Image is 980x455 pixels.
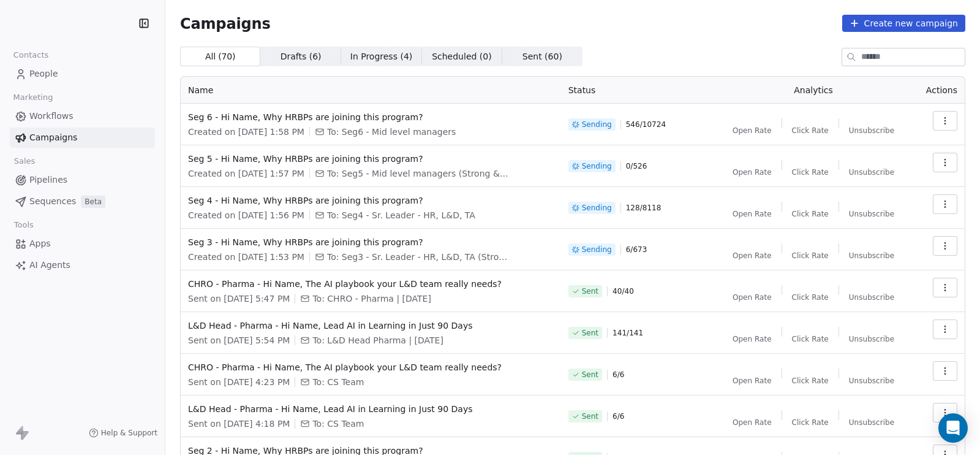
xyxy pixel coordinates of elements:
[849,126,894,136] span: Unsubscribe
[188,418,290,430] span: Sent on [DATE] 4:18 PM
[8,88,58,107] span: Marketing
[10,128,155,148] a: Campaigns
[327,126,456,138] span: To: Seg6 - Mid level managers
[10,106,155,126] a: Workflows
[188,111,554,123] span: Seg 6 - Hi Name, Why HRBPs are joining this program?
[350,50,413,63] span: In Progress ( 4 )
[312,418,364,430] span: To: CS Team
[327,209,475,221] span: To: Seg4 - Sr. Leader - HR, L&D, TA
[29,259,70,272] span: AI Agents
[29,174,67,186] span: Pipelines
[849,251,894,261] span: Unsubscribe
[849,292,894,302] span: Unsubscribe
[792,167,829,177] span: Click Rate
[188,361,554,373] span: CHRO - Pharma - Hi Name, The AI playbook your L&D team really needs?
[188,153,554,165] span: Seg 5 - Hi Name, Why HRBPs are joining this program?
[612,328,643,338] span: 141 / 141
[849,334,894,344] span: Unsubscribe
[281,50,322,63] span: Drafts ( 6 )
[10,234,155,254] a: Apps
[733,376,772,386] span: Open Rate
[561,77,714,104] th: Status
[733,167,772,177] span: Open Rate
[582,411,598,421] span: Sent
[612,370,624,380] span: 6 / 6
[188,209,304,221] span: Created on [DATE] 1:56 PM
[188,292,290,305] span: Sent on [DATE] 5:47 PM
[792,334,829,344] span: Click Rate
[10,64,155,84] a: People
[29,195,76,208] span: Sequences
[10,255,155,275] a: AI Agents
[327,251,511,263] span: To: Seg3 - Sr. Leader - HR, L&D, TA (Strong & Medium)
[312,334,443,346] span: To: L&D Head Pharma | Aug 13, 2025
[582,286,598,296] span: Sent
[733,418,772,427] span: Open Rate
[582,328,598,338] span: Sent
[101,428,157,438] span: Help & Support
[10,191,155,212] a: SequencesBeta
[181,77,561,104] th: Name
[29,237,51,250] span: Apps
[792,209,829,219] span: Click Rate
[714,77,913,104] th: Analytics
[733,209,772,219] span: Open Rate
[582,370,598,380] span: Sent
[582,203,612,213] span: Sending
[188,126,304,138] span: Created on [DATE] 1:58 PM
[9,216,39,234] span: Tools
[849,167,894,177] span: Unsubscribe
[792,418,829,427] span: Click Rate
[89,428,157,438] a: Help & Support
[188,376,290,388] span: Sent on [DATE] 4:23 PM
[29,131,77,144] span: Campaigns
[733,334,772,344] span: Open Rate
[432,50,492,63] span: Scheduled ( 0 )
[180,15,271,32] span: Campaigns
[312,376,364,388] span: To: CS Team
[792,126,829,136] span: Click Rate
[188,278,554,290] span: CHRO - Pharma - Hi Name, The AI playbook your L&D team really needs?
[188,194,554,207] span: Seg 4 - Hi Name, Why HRBPs are joining this program?
[626,203,661,213] span: 128 / 8118
[849,376,894,386] span: Unsubscribe
[29,67,58,80] span: People
[188,403,554,415] span: L&D Head - Pharma - Hi Name, Lead AI in Learning in Just 90 Days
[10,170,155,190] a: Pipelines
[733,251,772,261] span: Open Rate
[913,77,965,104] th: Actions
[8,46,54,64] span: Contacts
[81,196,105,208] span: Beta
[188,236,554,248] span: Seg 3 - Hi Name, Why HRBPs are joining this program?
[849,418,894,427] span: Unsubscribe
[792,292,829,302] span: Click Rate
[188,334,290,346] span: Sent on [DATE] 5:54 PM
[626,245,647,254] span: 6 / 673
[792,376,829,386] span: Click Rate
[29,110,73,123] span: Workflows
[188,251,304,263] span: Created on [DATE] 1:53 PM
[188,167,304,180] span: Created on [DATE] 1:57 PM
[626,120,666,129] span: 546 / 10724
[582,120,612,129] span: Sending
[188,319,554,332] span: L&D Head - Pharma - Hi Name, Lead AI in Learning in Just 90 Days
[612,286,634,296] span: 40 / 40
[792,251,829,261] span: Click Rate
[612,411,624,421] span: 6 / 6
[327,167,511,180] span: To: Seg5 - Mid level managers (Strong & Medium)
[522,50,562,63] span: Sent ( 60 )
[733,126,772,136] span: Open Rate
[733,292,772,302] span: Open Rate
[312,292,431,305] span: To: CHRO - Pharma | Aug 13, 2025
[938,413,968,443] div: Open Intercom Messenger
[626,161,647,171] span: 0 / 526
[582,161,612,171] span: Sending
[842,15,965,32] button: Create new campaign
[9,152,40,170] span: Sales
[582,245,612,254] span: Sending
[849,209,894,219] span: Unsubscribe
